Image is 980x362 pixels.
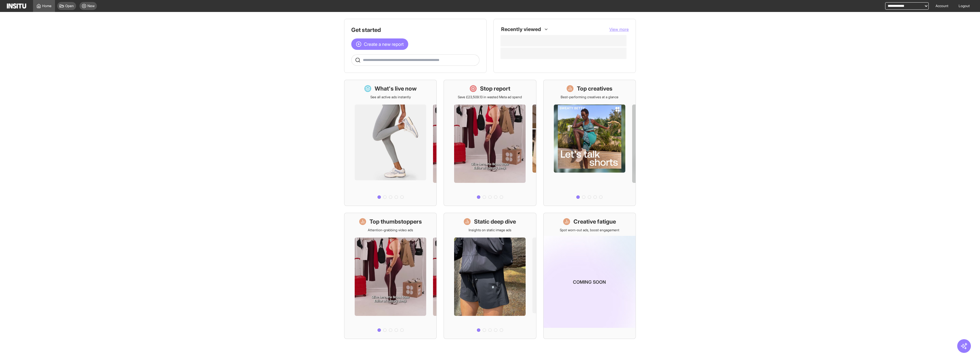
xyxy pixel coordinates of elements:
h1: Top thumbstoppers [369,218,422,226]
span: View more [609,27,629,32]
a: Top creativesBest-performing creatives at a glance [543,80,636,206]
h1: Stop report [480,85,510,93]
p: See all active ads instantly [370,95,411,99]
h1: Get started [351,26,479,34]
a: Top thumbstoppersAttention-grabbing video ads [344,213,437,339]
a: What's live nowSee all active ads instantly [344,80,437,206]
p: Insights on static image ads [469,228,511,232]
p: Save £23,509.13 in wasted Meta ad spend [458,95,522,99]
h1: What's live now [375,85,417,93]
img: Logo [7,3,26,9]
span: Home [42,4,52,8]
h1: Top creatives [577,85,612,93]
button: Create a new report [351,38,408,50]
span: New [87,4,95,8]
a: Static deep diveInsights on static image ads [444,213,536,339]
span: Open [65,4,74,8]
p: Best-performing creatives at a glance [561,95,618,99]
p: Attention-grabbing video ads [368,228,413,232]
span: Create a new report [364,41,404,48]
a: Stop reportSave £23,509.13 in wasted Meta ad spend [444,80,536,206]
button: View more [609,26,629,32]
h1: Static deep dive [474,218,516,226]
